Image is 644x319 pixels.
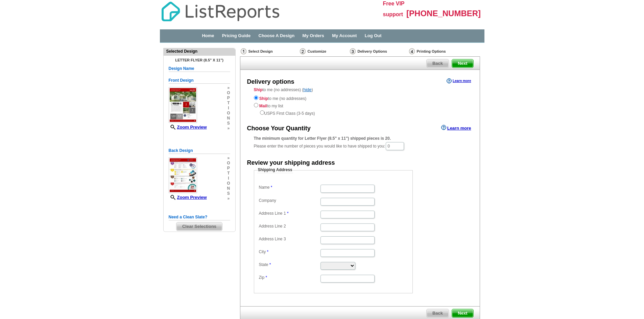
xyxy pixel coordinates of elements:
label: Address Line 2 [259,223,320,229]
span: i [227,106,230,111]
a: Back [426,309,449,318]
div: Please enter the number of pieces you would like to have shipped to you: [254,135,466,151]
a: My Orders [303,33,324,38]
div: USPS First Class (3-5 days) [254,109,466,116]
a: Zoom Preview [169,195,207,200]
h5: Back Design [169,148,230,154]
label: Address Line 1 [259,211,320,216]
span: p [227,166,230,171]
span: Next [452,59,473,68]
div: Delivery options [247,78,294,86]
span: Back [427,309,449,317]
span: p [227,96,230,101]
img: Delivery Options [350,48,356,54]
span: Back [427,59,449,68]
div: Select Design [240,48,299,56]
span: Next [452,309,473,317]
span: Clear Selections [176,222,222,231]
span: o [227,161,230,166]
span: n [227,186,230,191]
a: Learn more [441,125,471,130]
a: hide [303,87,312,92]
label: City [259,249,320,255]
div: Review your shipping address [247,159,335,167]
img: Select Design [241,48,246,54]
div: The minimum quantity for Letter Flyer (8.5" x 11") shipped pieces is 20. [254,135,466,141]
a: My Account [332,33,357,38]
div: to me (no addresses) ( ) [240,87,480,116]
span: o [227,111,230,116]
strong: Mail [259,104,267,108]
label: Address Line 3 [259,236,320,242]
span: n [227,116,230,121]
span: » [227,156,230,161]
a: Learn more [447,78,471,84]
a: Back [426,59,449,68]
div: Selected Design [164,48,235,54]
span: [PHONE_NUMBER] [406,9,481,18]
span: » [227,85,230,90]
label: Company [259,198,320,204]
span: » [227,126,230,131]
span: o [227,90,230,96]
h5: Front Design [169,77,230,84]
span: t [227,101,230,106]
div: Customize [299,48,349,55]
span: i [227,176,230,181]
div: Delivery Options [349,48,408,56]
a: Choose A Design [259,33,295,38]
img: Printing Options & Summary [409,48,415,54]
strong: Ship [259,96,268,101]
a: Log Out [365,33,382,38]
span: t [227,171,230,176]
a: Zoom Preview [169,125,207,130]
strong: Ship [254,87,263,92]
a: Pricing Guide [222,33,251,38]
legend: Shipping Address [257,167,293,173]
span: s [227,191,230,196]
div: Choose Your Quantity [247,124,311,133]
span: s [227,121,230,126]
a: Home [202,33,214,38]
div: to me (no addresses) to my list [254,94,466,116]
img: small-thumb.jpg [169,157,197,193]
label: Zip [259,275,320,281]
div: Printing Options [408,48,469,55]
h5: Need a Clean Slate? [169,214,230,220]
label: Name [259,185,320,190]
h5: Design Name [169,65,230,72]
img: Customize [300,48,306,54]
h4: Letter Flyer (8.5" x 11") [169,58,230,62]
img: small-thumb.jpg [169,87,197,123]
span: » [227,196,230,201]
span: Free VIP support [383,1,405,17]
label: State [259,262,320,268]
span: o [227,181,230,186]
